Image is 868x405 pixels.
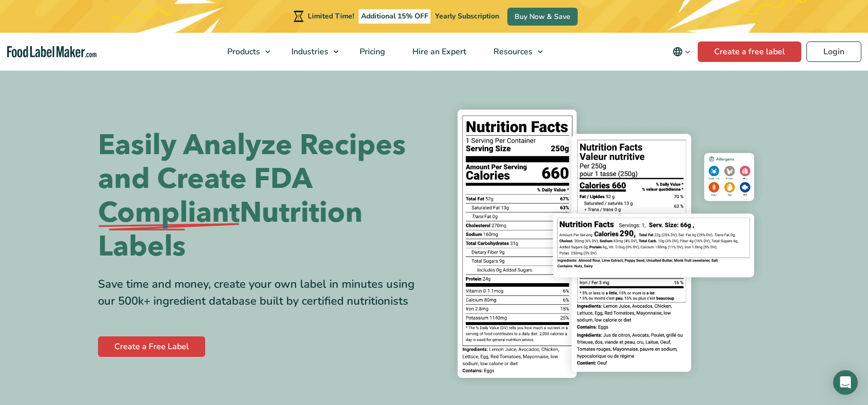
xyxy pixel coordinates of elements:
a: Create a free label [698,41,801,62]
a: Food Label Maker homepage [7,46,97,58]
h1: Easily Analyze Recipes and Create FDA Nutrition Labels [98,129,426,264]
span: Hire an Expert [409,46,467,57]
span: Products [224,46,261,57]
span: Pricing [357,46,386,57]
a: Login [806,41,861,62]
span: Industries [288,46,329,57]
div: Open Intercom Messenger [833,370,858,395]
div: Save time and money, create your own label in minutes using our 500k+ ingredient database built b... [98,276,426,310]
span: Limited Time! [308,11,354,21]
span: Compliant [98,196,240,230]
span: Resources [490,46,534,57]
a: Hire an Expert [399,33,478,71]
span: Additional 15% OFF [359,9,431,24]
a: Products [214,33,275,71]
button: Change language [665,41,698,62]
a: Pricing [346,33,397,71]
a: Resources [480,33,548,71]
a: Create a Free Label [98,336,205,357]
a: Buy Now & Save [507,8,578,26]
a: Industries [278,33,344,71]
span: Yearly Subscription [435,11,499,21]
